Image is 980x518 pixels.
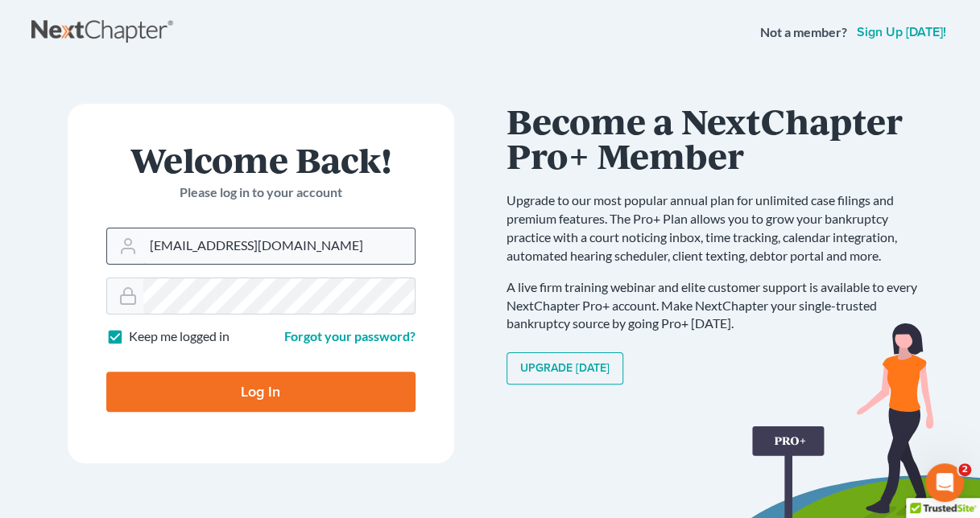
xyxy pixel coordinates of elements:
[106,183,416,202] p: Please log in to your account
[760,23,847,42] strong: Not a member?
[958,463,971,476] span: 2
[507,104,933,172] h1: Become a NextChapter Pro+ Member
[854,26,949,39] a: Sign up [DATE]!
[507,191,933,265] p: Upgrade to our most popular annual plan for unlimited case filings and premium features. The Pro+...
[143,228,415,264] input: Email Address
[507,352,623,384] a: Upgrade [DATE]
[925,463,964,502] iframe: Intercom live chat
[106,142,416,177] h1: Welcome Back!
[284,328,416,343] a: Forgot your password?
[106,372,416,412] input: Log In
[507,278,933,334] p: A live firm training webinar and elite customer support is available to every NextChapter Pro+ ac...
[129,327,229,346] label: Keep me logged in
